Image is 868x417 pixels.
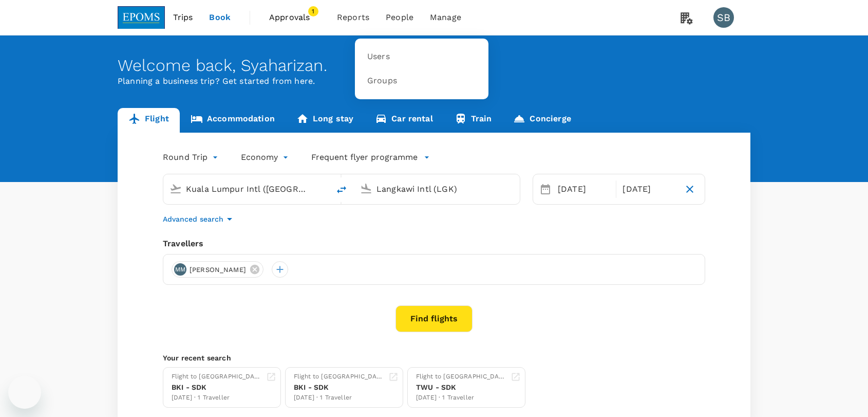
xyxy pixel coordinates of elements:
[286,108,364,133] a: Long stay
[163,213,236,225] button: Advanced search
[513,188,515,190] button: Open
[8,376,41,409] iframe: Button to launch messaging window
[416,372,506,382] div: Flight to [GEOGRAPHIC_DATA]
[416,393,506,403] div: [DATE] · 1 Traveller
[367,51,390,63] span: Users
[395,305,473,332] button: Find flights
[172,393,262,403] div: [DATE] · 1 Traveller
[209,11,231,24] span: Book
[311,151,418,164] p: Frequent flyer programme
[361,45,482,69] a: Users
[173,11,193,24] span: Trips
[308,6,318,16] span: 1
[444,108,503,133] a: Train
[163,353,705,363] p: Your recent search
[163,214,223,224] p: Advanced search
[322,188,324,190] button: Open
[376,181,498,197] input: Going to
[172,261,263,278] div: MM[PERSON_NAME]
[361,69,482,93] a: Groups
[329,177,354,202] button: delete
[337,11,369,24] span: Reports
[554,179,614,200] div: [DATE]
[241,149,291,166] div: Economy
[269,11,320,24] span: Approvals
[174,263,186,276] div: MM
[186,181,308,197] input: Depart from
[311,151,430,164] button: Frequent flyer programme
[367,75,397,87] span: Groups
[118,75,750,87] p: Planning a business trip? Get started from here.
[163,238,705,250] div: Travellers
[713,7,734,28] div: SB
[172,382,262,393] div: BKI - SDK
[163,149,220,166] div: Round Trip
[294,382,384,393] div: BKI - SDK
[294,393,384,403] div: [DATE] · 1 Traveller
[118,108,180,133] a: Flight
[118,56,750,75] div: Welcome back , Syaharizan .
[430,11,461,24] span: Manage
[386,11,413,24] span: People
[172,372,262,382] div: Flight to [GEOGRAPHIC_DATA]
[502,108,581,133] a: Concierge
[416,382,506,393] div: TWU - SDK
[180,108,286,133] a: Accommodation
[364,108,444,133] a: Car rental
[118,6,165,29] img: EPOMS SDN BHD
[294,372,384,382] div: Flight to [GEOGRAPHIC_DATA]
[183,265,252,275] span: [PERSON_NAME]
[618,179,678,200] div: [DATE]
